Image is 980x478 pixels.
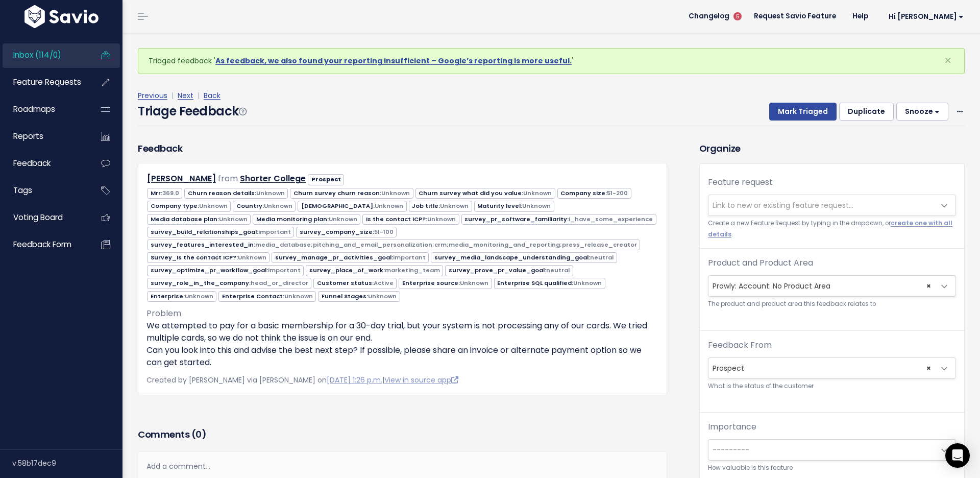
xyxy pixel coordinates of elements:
[385,266,440,274] span: marketing_team
[3,98,85,121] a: Roadmaps
[944,52,951,69] span: ×
[256,189,285,197] span: Unknown
[769,103,837,121] button: Mark Triaged
[399,278,492,289] span: Enterprise source:
[3,125,85,148] a: Reports
[253,214,360,225] span: Media monitoring plan:
[3,43,85,67] a: Inbox (114/0)
[374,228,394,236] span: 51-100
[138,427,667,442] h3: Comments ( )
[474,201,554,211] span: Maturity level:
[178,90,193,101] a: Next
[204,90,220,101] a: Back
[713,445,749,455] span: ---------
[147,214,251,225] span: Media database plan:
[3,179,85,202] a: Tags
[147,201,231,211] span: Company type:
[13,158,51,169] span: Feedback
[255,241,637,249] span: media_database;pitching_and_email_personalization;crm;media_monitoring_and_reporting;press_releas...
[146,320,658,369] p: We attempted to pay for a basic membership for a 30-day trial, but your system is not processing ...
[889,13,964,20] span: Hi [PERSON_NAME]
[607,189,628,197] span: 51-200
[699,141,965,155] h3: Organize
[147,252,269,263] span: Survey_Is the contact ICP?:
[393,253,426,261] span: important
[708,339,772,351] label: Feedback From
[934,49,962,73] button: Close
[926,358,931,378] span: ×
[313,278,397,289] span: Customer status:
[233,201,296,211] span: Country:
[844,9,876,24] a: Help
[431,252,617,263] span: survey_media_landscape_understanding_goal:
[138,141,182,155] h3: Feedback
[138,102,246,121] h4: Triage Feedback
[169,90,176,101] span: |
[199,202,228,210] span: Unknown
[896,103,948,121] button: Snooze
[460,279,488,287] span: Unknown
[708,299,956,309] small: The product and product area this feedback relates to
[461,214,656,225] span: survey_pr_software_familiarity:
[13,212,63,223] span: Voting Board
[708,275,956,297] span: Prowly: Account: No Product Area
[306,265,443,276] span: survey_place_of_work:
[926,276,931,296] span: ×
[494,278,605,289] span: Enterprise SQL qualified:
[440,202,469,210] span: Unknown
[708,463,956,473] small: How valuable is this feature
[147,278,311,289] span: survey_role_in_the_company:
[147,291,216,302] span: Enterprise:
[311,175,341,183] strong: Prospect
[522,202,551,210] span: Unknown
[147,265,304,276] span: survey_optimize_pr_workflow_goal:
[523,189,552,197] span: Unknown
[184,188,288,199] span: Churn reason details:
[272,252,429,263] span: survey_manage_pr_activities_goal:
[3,152,85,175] a: Feedback
[839,103,894,121] button: Duplicate
[3,206,85,229] a: Voting Board
[147,173,216,184] a: [PERSON_NAME]
[146,375,458,385] span: Created by [PERSON_NAME] via [PERSON_NAME] on |
[445,265,573,276] span: survey_prove_pr_value_goal:
[290,188,413,199] span: Churn survey churn reason:
[251,279,308,287] span: head_or_director
[708,358,935,378] span: Prospect
[238,253,266,261] span: Unknown
[218,173,238,184] span: from
[713,200,853,210] span: Link to new or existing feature request...
[945,443,970,468] div: Open Intercom Messenger
[708,381,956,392] small: What is the status of the customer
[374,279,394,287] span: Active
[427,215,456,223] span: Unknown
[546,266,570,274] span: neutral
[746,9,844,24] a: Request Savio Feature
[708,421,756,433] label: Importance
[296,227,397,237] span: survey_company_size:
[381,189,410,197] span: Unknown
[590,253,614,261] span: neutral
[573,279,602,287] span: Unknown
[327,375,382,385] a: [DATE] 1:26 p.m.
[557,188,631,199] span: Company size:
[3,70,85,94] a: Feature Requests
[708,276,935,296] span: Prowly: Account: No Product Area
[3,233,85,256] a: Feedback form
[147,240,640,250] span: survey_features_interested_in:
[240,173,306,184] a: Shorter College
[218,291,316,302] span: Enterprise Contact:
[195,90,202,101] span: |
[195,428,202,441] span: 0
[264,202,292,210] span: Unknown
[409,201,472,211] span: Job title:
[219,215,248,223] span: Unknown
[185,292,213,300] span: Unknown
[362,214,459,225] span: Is the contact ICP?:
[708,218,956,240] small: Create a new Feature Request by typing in the dropdown, or .
[318,291,400,302] span: Funnel Stages:
[12,450,122,476] div: v.58b17dec9
[13,104,55,114] span: Roadmaps
[13,239,71,250] span: Feedback form
[368,292,397,300] span: Unknown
